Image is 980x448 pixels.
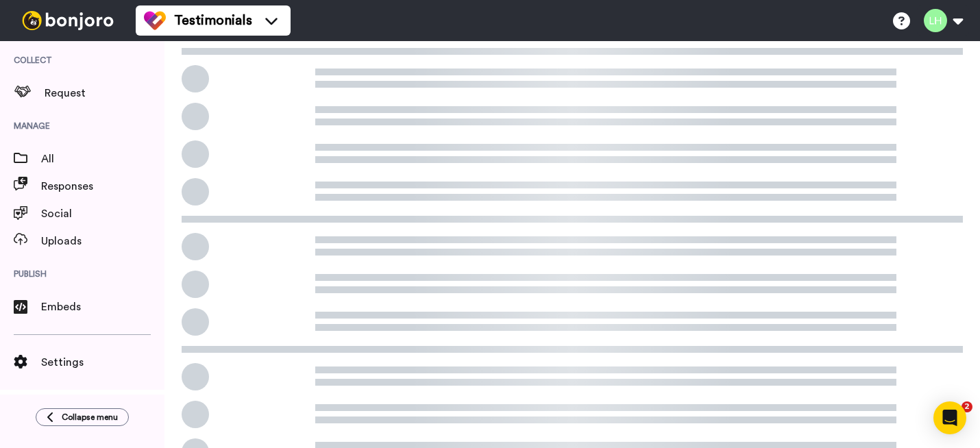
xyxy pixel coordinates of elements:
[41,178,164,195] span: Responses
[933,401,966,434] div: Open Intercom Messenger
[41,151,164,167] span: All
[36,408,129,426] button: Collapse menu
[41,233,164,249] span: Uploads
[41,354,164,371] span: Settings
[62,412,118,423] span: Collapse menu
[45,85,164,101] span: Request
[174,11,252,30] span: Testimonials
[41,206,164,222] span: Social
[16,11,119,30] img: bj-logo-header-white.svg
[41,299,164,315] span: Embeds
[144,10,166,32] img: tm-color.svg
[961,401,972,412] span: 2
